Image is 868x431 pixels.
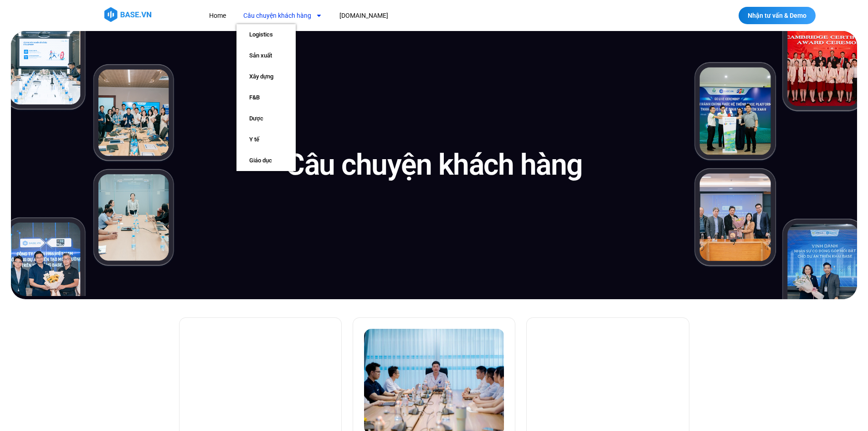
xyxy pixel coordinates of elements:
a: Dược [236,108,296,129]
nav: Menu [202,7,555,24]
a: Giáo dục [236,150,296,171]
a: Nhận tư vấn & Demo [739,7,816,24]
a: [DOMAIN_NAME] [333,7,395,24]
a: F&B [236,87,296,108]
a: Sản xuất [236,45,296,66]
a: Y tế [236,129,296,150]
a: Home [202,7,233,24]
a: Câu chuyện khách hàng [236,7,329,24]
a: Xây dựng [236,66,296,87]
ul: Câu chuyện khách hàng [236,24,296,171]
span: Nhận tư vấn & Demo [748,12,806,19]
h1: Câu chuyện khách hàng [286,146,582,184]
a: Logistics [236,24,296,45]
